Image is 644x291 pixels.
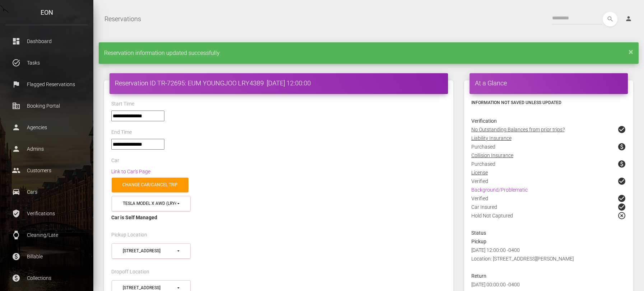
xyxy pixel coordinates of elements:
label: Start Time [111,100,134,108]
label: Pickup Location [111,231,147,239]
a: verified_user Verifications [5,205,88,222]
p: Cleaning/Late [11,230,83,240]
p: Cars [11,187,83,197]
a: person Agencies [5,118,88,136]
p: Admins [11,144,83,154]
span: check_circle [617,125,626,134]
u: License [471,170,488,175]
a: Change car/cancel trip [112,178,188,192]
div: Verified [466,177,631,186]
button: 103 Tysen Street (10301) [112,243,191,259]
a: watch Cleaning/Late [5,226,88,244]
div: [STREET_ADDRESS] [123,248,176,254]
u: No Outstanding Balances from prior trips? [471,127,565,132]
button: search [603,12,617,27]
p: Agencies [11,122,83,133]
p: Dashboard [11,36,83,47]
span: [DATE] 12:00:00 -0400 Location: [STREET_ADDRESS][PERSON_NAME] [471,247,574,262]
a: paid Collections [5,269,88,287]
a: Background/Problematic [471,187,528,193]
a: task_alt Tasks [5,54,88,72]
u: Liability Insurance [471,135,512,141]
a: × [629,50,633,54]
span: highlight_off [617,211,626,220]
div: Purchased [466,142,631,151]
div: Tesla Model X AWD (LRY4389 in 10301) [123,201,176,207]
div: Reservation information updated successfully [99,42,639,64]
div: Hold Not Captured [466,211,631,229]
a: person [620,12,639,26]
p: Tasks [11,57,83,68]
strong: Return [471,273,486,279]
label: Dropoff Location [111,268,149,276]
h4: Reservation ID TR-72695: EUM YOUNGJOO LRY4389 [DATE] 12:00:00 [115,79,443,88]
h4: At a Glance [475,79,622,88]
i: person [625,15,632,22]
a: drive_eta Cars [5,183,88,201]
div: Car Insured [466,203,631,211]
a: person Admins [5,140,88,158]
p: Booking Portal [11,100,83,111]
div: [STREET_ADDRESS] [123,285,176,291]
div: Purchased [466,160,631,168]
p: Billable [11,251,83,262]
a: Reservations [104,10,141,28]
p: Customers [11,165,83,176]
p: Verifications [11,208,83,219]
a: people Customers [5,161,88,179]
h6: Information not saved unless updated [471,99,626,106]
a: flag Flagged Reservations [5,75,88,93]
span: check_circle [617,177,626,186]
button: Tesla Model X AWD (LRY4389 in 10301) [112,196,191,211]
strong: Verification [471,118,497,124]
div: Car is Self Managed [111,213,446,222]
strong: Status [471,230,486,236]
p: Flagged Reservations [11,79,83,90]
a: Link to Car's Page [111,169,150,174]
label: End Time [111,129,132,136]
a: dashboard Dashboard [5,32,88,50]
a: paid Billable [5,248,88,266]
p: Collections [11,273,83,283]
span: check_circle [617,203,626,211]
span: check_circle [617,194,626,203]
div: Verified [466,194,631,203]
span: paid [617,142,626,151]
u: Collision Insurance [471,152,513,158]
span: paid [617,160,626,168]
label: Car [111,157,119,164]
strong: Pickup [471,239,486,244]
a: corporate_fare Booking Portal [5,97,88,115]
